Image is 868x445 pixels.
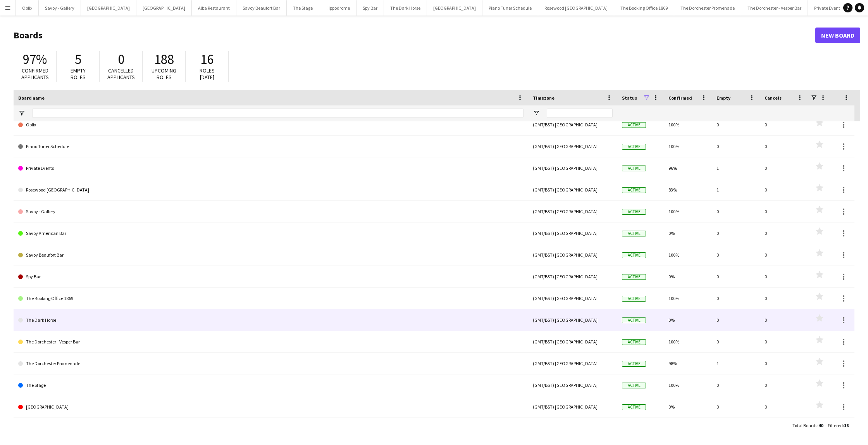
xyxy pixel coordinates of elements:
button: Private Events [808,0,849,16]
div: 0 [760,353,808,374]
button: Savoy - Gallery [39,0,81,16]
button: Spy Bar [356,0,384,16]
div: 0% [664,222,712,244]
div: (GMT/BST) [GEOGRAPHIC_DATA] [528,353,617,374]
a: Savoy Beaufort Bar [18,244,524,266]
a: Savoy American Bar [18,222,524,244]
div: 0 [712,331,760,352]
span: Total Boards [792,423,817,428]
span: Active [622,317,646,323]
a: The Dorchester - Vesper Bar [18,331,524,353]
div: 0 [760,244,808,266]
span: 40 [818,423,823,428]
span: Confirmed [668,95,692,101]
div: 96% [664,157,712,179]
div: 100% [664,136,712,157]
div: 1 [712,179,760,200]
span: 18 [844,423,849,428]
div: 0 [760,157,808,179]
a: Piano Tuner Schedule [18,136,524,157]
a: The Booking Office 1869 [18,288,524,309]
span: 97% [23,51,47,68]
div: (GMT/BST) [GEOGRAPHIC_DATA] [528,309,617,331]
div: (GMT/BST) [GEOGRAPHIC_DATA] [528,266,617,287]
button: Savoy Beaufort Bar [236,0,287,16]
button: [GEOGRAPHIC_DATA] [81,0,136,16]
span: Active [622,252,646,258]
span: Filtered [828,423,843,428]
div: 0 [712,396,760,417]
div: 0 [760,309,808,331]
span: Active [622,274,646,280]
div: 0 [760,266,808,287]
div: 0 [712,374,760,396]
button: The Booking Office 1869 [614,0,674,16]
div: (GMT/BST) [GEOGRAPHIC_DATA] [528,114,617,135]
a: Rosewood [GEOGRAPHIC_DATA] [18,179,524,201]
div: 0% [664,396,712,417]
button: [GEOGRAPHIC_DATA] [427,0,482,16]
div: 100% [664,288,712,309]
span: Active [622,187,646,193]
button: Rosewood [GEOGRAPHIC_DATA] [538,0,614,16]
a: [GEOGRAPHIC_DATA] [18,396,524,418]
span: Empty [716,95,730,101]
div: 0 [760,114,808,135]
div: 98% [664,353,712,374]
div: 0 [760,201,808,222]
div: 0 [712,114,760,135]
div: : [792,418,823,433]
div: (GMT/BST) [GEOGRAPHIC_DATA] [528,179,617,200]
button: Piano Tuner Schedule [482,0,538,16]
h1: Boards [14,29,815,41]
button: The Stage [287,0,319,16]
span: Roles [DATE] [200,67,215,81]
div: : [828,418,849,433]
div: (GMT/BST) [GEOGRAPHIC_DATA] [528,157,617,179]
div: 0 [760,331,808,352]
span: 0 [118,51,124,68]
div: (GMT/BST) [GEOGRAPHIC_DATA] [528,374,617,396]
span: 16 [200,51,214,68]
div: 0% [664,266,712,287]
button: The Dark Horse [384,0,427,16]
span: Upcoming roles [152,67,176,81]
span: Active [622,166,646,171]
button: Open Filter Menu [18,110,25,117]
div: 1 [712,157,760,179]
div: 0 [712,309,760,331]
span: Status [622,95,637,101]
span: Active [622,209,646,215]
span: Active [622,231,646,236]
a: Oblix [18,114,524,136]
div: 83% [664,179,712,200]
div: 0 [712,244,760,266]
button: Oblix [16,0,39,16]
a: The Dorchester Promenade [18,353,524,374]
div: 0 [760,222,808,244]
div: (GMT/BST) [GEOGRAPHIC_DATA] [528,136,617,157]
div: (GMT/BST) [GEOGRAPHIC_DATA] [528,244,617,266]
div: (GMT/BST) [GEOGRAPHIC_DATA] [528,222,617,244]
div: 100% [664,374,712,396]
div: 100% [664,114,712,135]
input: Board name Filter Input [32,109,524,118]
button: The Dorchester - Vesper Bar [741,0,808,16]
button: Open Filter Menu [533,110,540,117]
span: Active [622,144,646,150]
div: 1 [712,353,760,374]
a: Private Events [18,157,524,179]
span: Active [622,339,646,345]
a: Savoy - Gallery [18,201,524,222]
span: 5 [75,51,81,68]
div: 0 [712,288,760,309]
a: The Stage [18,374,524,396]
span: Cancelled applicants [107,67,135,81]
span: Confirmed applicants [21,67,49,81]
div: 0 [760,288,808,309]
div: 100% [664,201,712,222]
div: 100% [664,331,712,352]
span: 188 [154,51,174,68]
div: (GMT/BST) [GEOGRAPHIC_DATA] [528,288,617,309]
div: 0 [760,396,808,417]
